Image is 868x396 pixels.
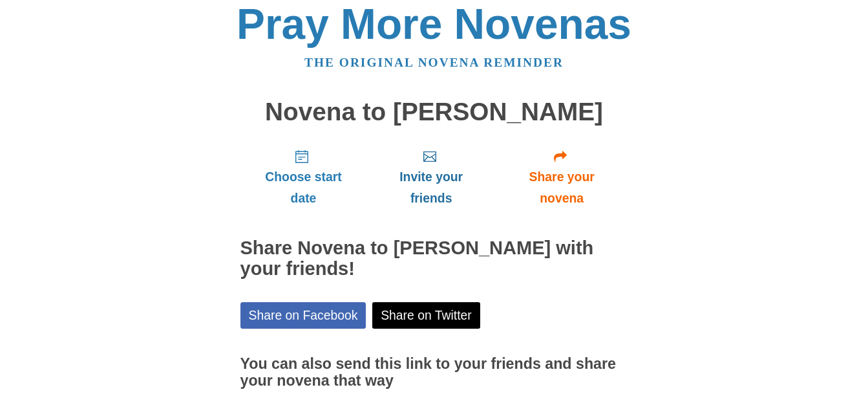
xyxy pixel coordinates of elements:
a: Share your novena [496,138,628,215]
h2: Share Novena to [PERSON_NAME] with your friends! [240,238,628,280]
span: Invite your friends [379,166,482,209]
a: Share on Facebook [240,302,366,329]
a: Choose start date [240,138,367,215]
h3: You can also send this link to your friends and share your novena that way [240,356,628,389]
a: The original novena reminder [304,56,564,69]
a: Share on Twitter [372,302,480,329]
span: Share your novena [509,166,615,209]
span: Choose start date [253,166,354,209]
a: Invite your friends [366,138,495,215]
h1: Novena to [PERSON_NAME] [240,98,628,126]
